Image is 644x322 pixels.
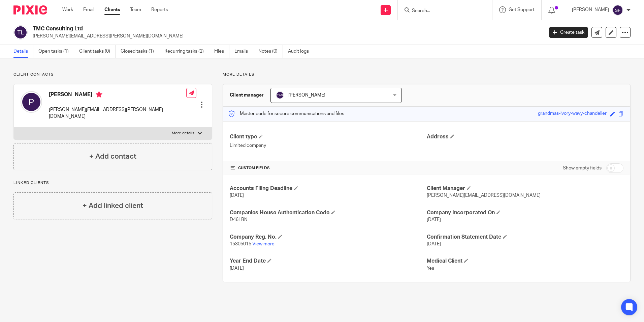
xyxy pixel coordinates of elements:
[38,45,74,58] a: Open tasks (1)
[62,6,73,13] a: Work
[172,131,194,136] p: More details
[104,6,120,13] a: Clients
[230,193,244,198] span: [DATE]
[230,133,426,140] h4: Client type
[427,185,623,192] h4: Client Manager
[33,33,539,39] p: [PERSON_NAME][EMAIL_ADDRESS][PERSON_NAME][DOMAIN_NAME]
[13,180,212,186] p: Linked clients
[509,7,535,12] span: Get Support
[79,45,116,58] a: Client tasks (0)
[427,258,623,265] h4: Medical Client
[288,93,325,98] span: [PERSON_NAME]
[130,6,141,13] a: Team
[13,25,28,39] img: svg%3E
[49,106,186,120] p: [PERSON_NAME][EMAIL_ADDRESS][PERSON_NAME][DOMAIN_NAME]
[572,6,609,13] p: [PERSON_NAME]
[21,91,42,113] img: svg%3E
[538,110,607,118] div: grandmas-ivory-wavy-chandelier
[164,45,209,58] a: Recurring tasks (2)
[83,200,143,211] h4: + Add linked client
[288,45,314,58] a: Audit logs
[612,5,623,16] img: svg%3E
[83,6,94,13] a: Email
[230,92,264,99] h3: Client manager
[223,72,631,77] p: More details
[252,242,275,246] a: View more
[230,142,426,149] p: Limited company
[49,91,186,100] h4: [PERSON_NAME]
[121,45,159,58] a: Closed tasks (1)
[214,45,229,58] a: Files
[230,266,244,271] span: [DATE]
[13,5,47,15] img: Pixie
[228,110,344,117] p: Master code for secure communications and files
[13,72,212,77] p: Client contacts
[13,45,33,58] a: Details
[151,6,168,13] a: Reports
[230,234,426,241] h4: Company Reg. No.
[230,258,426,265] h4: Year End Date
[563,165,602,171] label: Show empty fields
[276,91,284,99] img: svg%3E
[33,25,438,32] h2: TMC Consulting Ltd
[427,234,623,241] h4: Confirmation Statement Date
[427,193,541,198] span: [PERSON_NAME][EMAIL_ADDRESS][DOMAIN_NAME]
[230,242,251,246] span: 15305015
[427,217,441,222] span: [DATE]
[230,217,248,222] span: D46LBN
[234,45,253,58] a: Emails
[411,8,472,14] input: Search
[427,209,623,216] h4: Company Incorporated On
[230,209,426,216] h4: Companies House Authentication Code
[230,185,426,192] h4: Accounts Filing Deadline
[427,242,441,246] span: [DATE]
[258,45,283,58] a: Notes (0)
[89,151,136,162] h4: + Add contact
[96,91,102,98] i: Primary
[549,27,588,38] a: Create task
[427,133,623,140] h4: Address
[427,266,434,271] span: Yes
[230,165,426,171] h4: CUSTOM FIELDS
